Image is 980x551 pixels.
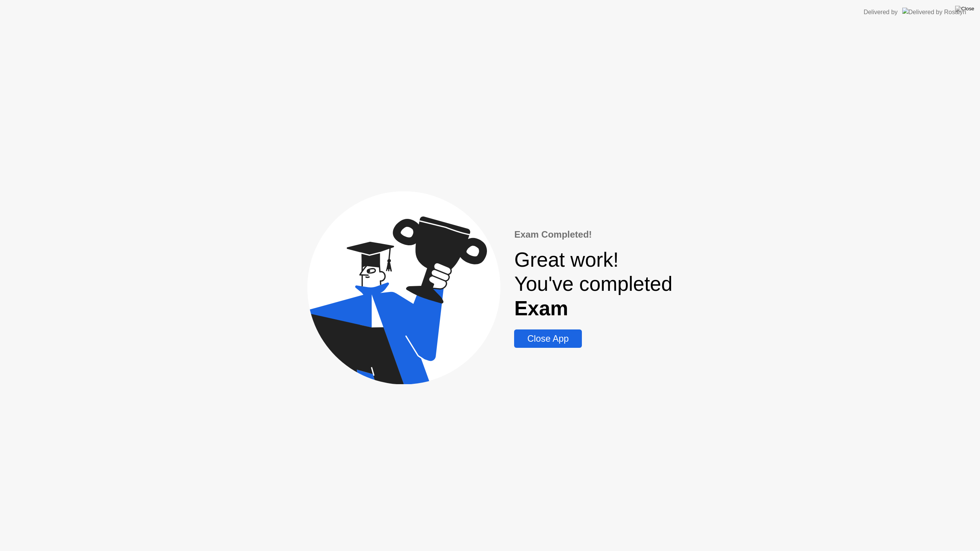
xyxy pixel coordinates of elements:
div: Exam Completed! [514,228,672,241]
b: Exam [514,297,568,320]
img: Close [955,6,974,12]
div: Delivered by [864,8,898,17]
img: Delivered by Rosalyn [902,8,966,16]
button: Close App [514,329,581,348]
div: Close App [516,333,579,344]
div: Great work! You've completed [514,248,672,320]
